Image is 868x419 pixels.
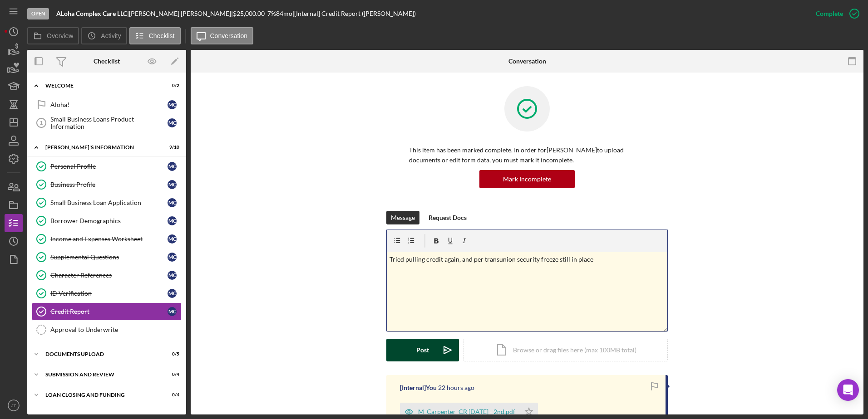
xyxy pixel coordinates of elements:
[32,321,182,339] a: Approval to Underwrite
[27,8,49,19] div: Open
[191,27,254,44] button: Conversation
[32,157,182,175] a: Personal ProfileMC
[479,170,575,188] button: Mark Incomplete
[5,396,23,414] button: JT
[400,384,437,391] div: [Internal] You
[32,194,182,212] a: Small Business Loan ApplicationMC
[101,32,121,39] label: Activity
[47,32,73,39] label: Overview
[391,211,415,224] div: Message
[168,100,177,109] div: M C
[168,253,177,262] div: M C
[40,120,43,126] tspan: 1
[50,253,168,261] div: Supplemental Questions
[45,351,157,357] div: DOCUMENTS UPLOAD
[168,198,177,207] div: M C
[168,216,177,225] div: M C
[390,254,665,264] p: Tried pulling credit again, and per transunion security freeze still in place
[168,180,177,189] div: M C
[503,170,551,188] div: Mark Incomplete
[56,10,127,17] b: ALoha Complex Care LLC
[429,211,467,224] div: Request Docs
[416,339,429,361] div: Post
[45,145,157,150] div: [PERSON_NAME]'S INFORMATION
[163,392,179,398] div: 0 / 4
[807,5,863,23] button: Complete
[276,10,292,17] div: 84 mo
[168,289,177,298] div: M C
[50,101,168,108] div: Aloha!
[233,10,267,17] div: $25,000.00
[168,118,177,127] div: M C
[129,10,233,17] div: [PERSON_NAME] [PERSON_NAME] |
[816,5,843,23] div: Complete
[409,145,645,166] p: This item has been marked complete. In order for [PERSON_NAME] to upload documents or edit form d...
[50,199,168,206] div: Small Business Loan Application
[94,58,120,65] div: Checklist
[32,212,182,230] a: Borrower DemographicsMC
[168,162,177,171] div: M C
[32,230,182,248] a: Income and Expenses WorksheetMC
[56,10,129,17] div: |
[81,27,127,44] button: Activity
[50,308,168,315] div: Credit Report
[32,302,182,321] a: Credit ReportMC
[50,272,168,279] div: Character References
[27,27,79,44] button: Overview
[50,163,168,170] div: Personal Profile
[386,339,459,361] button: Post
[163,145,179,150] div: 9 / 10
[163,351,179,357] div: 0 / 5
[45,372,157,377] div: SUBMISSION AND REVIEW
[168,307,177,316] div: M C
[292,10,416,17] div: | [Internal] Credit Report ([PERSON_NAME])
[508,58,546,65] div: Conversation
[50,290,168,297] div: ID Verification
[168,271,177,280] div: M C
[32,114,182,132] a: 1Small Business Loans Product InformationMC
[32,266,182,284] a: Character ReferencesMC
[163,83,179,88] div: 0 / 2
[418,408,515,415] div: M_Carpenter_CR [DATE] - 2nd.pdf
[50,235,168,243] div: Income and Expenses Worksheet
[438,384,474,391] time: 2025-08-18 20:16
[50,116,168,130] div: Small Business Loans Product Information
[32,248,182,266] a: Supplemental QuestionsMC
[837,379,859,401] div: Open Intercom Messenger
[129,27,181,44] button: Checklist
[50,181,168,188] div: Business Profile
[50,326,181,333] div: Approval to Underwrite
[45,392,157,398] div: LOAN CLOSING AND FUNDING
[210,32,248,39] label: Conversation
[163,372,179,377] div: 0 / 4
[11,403,16,408] text: JT
[32,175,182,194] a: Business ProfileMC
[149,32,175,39] label: Checklist
[50,217,168,224] div: Borrower Demographics
[267,10,276,17] div: 7 %
[32,96,182,114] a: Aloha!MC
[168,234,177,244] div: M C
[424,211,471,224] button: Request Docs
[45,83,157,88] div: WELCOME
[386,211,419,224] button: Message
[32,284,182,302] a: ID VerificationMC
